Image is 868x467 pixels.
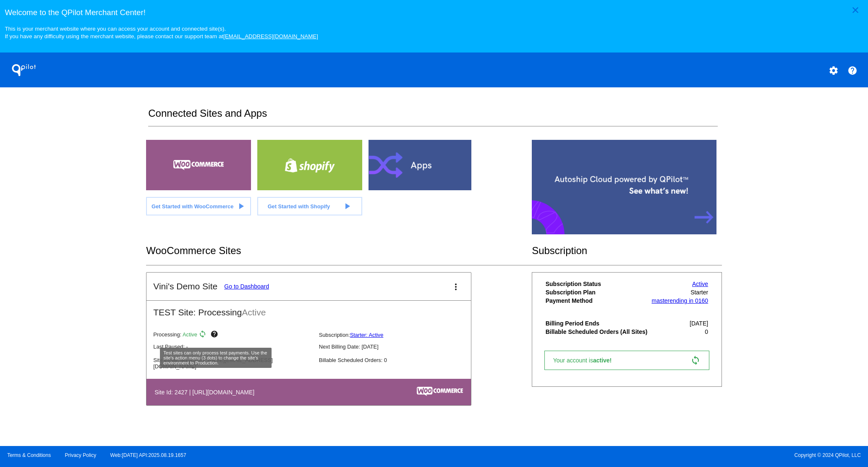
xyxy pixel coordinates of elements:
[850,5,860,15] mat-icon: close
[146,245,532,257] h2: WooCommerce Sites
[545,328,650,336] th: Billable Scheduled Orders (All Sites)
[690,355,701,365] mat-icon: sync
[148,108,717,126] h2: Connected Sites and Apps
[553,357,620,364] span: Your account is
[152,203,233,210] span: Get Started with WooCommerce
[545,280,650,288] th: Subscription Status
[651,297,669,304] span: master
[319,344,478,350] p: Next Billing Date: [DATE]
[545,297,650,304] th: Payment Method
[417,387,463,396] img: c53aa0e5-ae75-48aa-9bee-956650975ee5
[545,320,650,327] th: Billing Period Ends
[545,289,650,296] th: Subscription Plan
[268,203,330,210] span: Get Started with Shopify
[705,328,708,335] span: 0
[210,330,220,340] mat-icon: help
[110,452,186,458] a: Web:[DATE] API:2025.08.19.1657
[690,320,708,327] span: [DATE]
[153,281,217,291] h2: Vini's Demo Site
[7,62,41,79] h1: QPilot
[651,297,708,304] a: masterending in 0160
[847,66,858,76] mat-icon: help
[257,197,362,215] a: Get Started with Shopify
[5,8,863,17] h3: Welcome to the QPilot Merchant Center!
[153,357,312,370] p: Site Email: [PERSON_NAME][EMAIL_ADDRESS][DOMAIN_NAME]
[153,344,312,350] p: Last Paused: -
[242,307,266,317] span: Active
[146,197,251,215] a: Get Started with WooCommerce
[223,33,318,39] a: [EMAIL_ADDRESS][DOMAIN_NAME]
[829,66,839,76] mat-icon: settings
[690,289,708,296] span: Starter
[593,357,616,364] span: active!
[146,301,471,317] h2: TEST Site: Processing
[183,332,197,338] span: Active
[692,281,708,287] a: Active
[236,201,246,211] mat-icon: play_arrow
[350,332,384,338] a: Starter: Active
[544,351,709,370] a: Your account isactive! sync
[224,283,269,290] a: Go to Dashboard
[342,201,352,211] mat-icon: play_arrow
[319,357,478,363] p: Billable Scheduled Orders: 0
[154,389,259,396] h4: Site Id: 2427 | [URL][DOMAIN_NAME]
[441,452,861,458] span: Copyright © 2024 QPilot, LLC
[532,245,722,257] h2: Subscription
[199,330,209,340] mat-icon: sync
[7,452,51,458] a: Terms & Conditions
[65,452,97,458] a: Privacy Policy
[319,332,478,338] p: Subscription:
[153,330,312,340] p: Processing:
[5,26,318,39] small: This is your merchant website where you can access your account and connected site(s). If you hav...
[451,282,461,292] mat-icon: more_vert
